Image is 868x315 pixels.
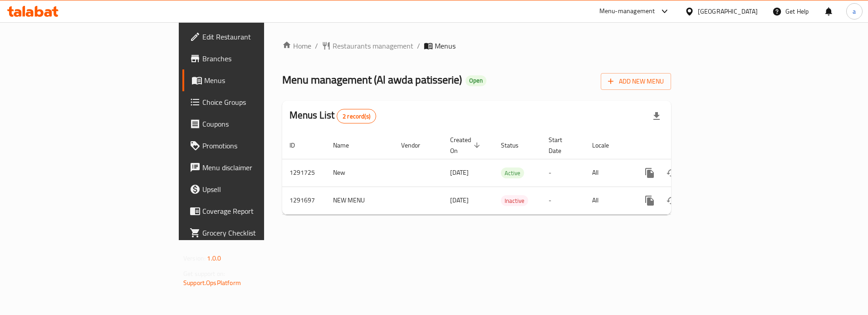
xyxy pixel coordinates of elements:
span: Choice Groups [202,97,316,108]
table: enhanced table [282,132,733,215]
div: Total records count [337,109,376,123]
span: Get support on: [183,268,225,280]
span: 1.0.0 [207,252,221,264]
td: - [541,187,585,214]
nav: breadcrumb [282,40,671,51]
td: - [541,159,585,187]
div: Export file [646,105,667,127]
li: / [417,40,420,51]
span: Upsell [202,184,316,195]
div: Active [501,167,524,178]
td: All [585,187,632,214]
span: Edit Restaurant [202,31,316,42]
span: Created On [450,134,483,156]
span: Name [333,140,361,151]
span: Coupons [202,118,316,129]
span: Active [501,168,524,178]
span: Branches [202,53,316,64]
span: Promotions [202,140,316,151]
button: Change Status [661,162,682,184]
span: Menu management ( Al awda patisserie ) [282,69,462,90]
a: Menus [182,69,324,91]
span: Coverage Report [202,206,316,217]
div: [GEOGRAPHIC_DATA] [698,6,758,16]
div: Inactive [501,195,528,206]
td: All [585,159,632,187]
h2: Menus List [289,108,376,123]
div: Open [466,75,486,86]
a: Coupons [182,113,324,135]
span: 2 record(s) [337,112,376,121]
a: Branches [182,48,324,69]
a: Choice Groups [182,91,324,113]
span: Add New Menu [608,76,664,87]
div: Menu-management [599,6,655,17]
a: Restaurants management [322,40,413,51]
button: more [639,190,661,212]
span: Start Date [549,134,574,156]
span: [DATE] [450,194,469,206]
a: Upsell [182,178,324,200]
span: Menu disclaimer [202,162,316,173]
span: Grocery Checklist [202,227,316,238]
td: New [326,159,394,187]
th: Actions [632,132,733,159]
span: [DATE] [450,167,469,178]
span: Menus [435,40,456,51]
a: Support.OpsPlatform [183,277,241,289]
button: Change Status [661,190,682,212]
span: Status [501,140,530,151]
span: Open [466,77,486,84]
span: Locale [592,140,621,151]
a: Edit Restaurant [182,26,324,48]
span: Menus [204,75,316,86]
a: Menu disclaimer [182,157,324,178]
a: Promotions [182,135,324,157]
button: more [639,162,661,184]
span: ID [289,140,307,151]
a: Grocery Checklist [182,222,324,244]
span: Vendor [401,140,432,151]
button: Add New Menu [601,73,671,90]
span: Inactive [501,196,528,206]
span: Restaurants management [333,40,413,51]
span: Version: [183,252,206,264]
a: Coverage Report [182,200,324,222]
td: NEW MENU [326,187,394,214]
span: a [853,6,856,16]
